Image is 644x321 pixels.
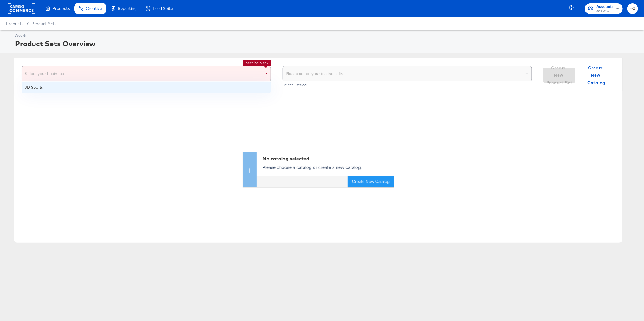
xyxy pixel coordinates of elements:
[283,66,532,81] div: Please select your business first
[263,164,391,170] p: Please choose a catalog or create a new catalog.
[15,33,636,38] div: Assets
[630,5,636,12] span: HG
[52,6,70,11] span: Products
[596,4,614,10] span: Accounts
[585,3,623,14] button: AccountsJD Sports
[118,6,137,11] span: Reporting
[32,21,56,26] a: Product Sets
[15,38,636,49] div: Product Sets Overview
[596,8,614,13] span: JD Sports
[246,61,269,65] li: can't be blank
[22,82,271,93] div: JD Sports
[580,68,612,83] button: Create New Catalog
[86,6,102,11] span: Creative
[583,64,610,87] span: Create New Catalog
[627,3,638,14] button: HG
[22,66,271,81] div: Select your business
[153,6,173,11] span: Feed Suite
[263,155,391,162] div: No catalog selected
[25,84,268,90] div: JD Sports
[283,83,532,87] div: Select Catalog
[6,21,23,26] span: Products
[348,177,394,187] button: Create New Catalog
[23,21,32,26] span: /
